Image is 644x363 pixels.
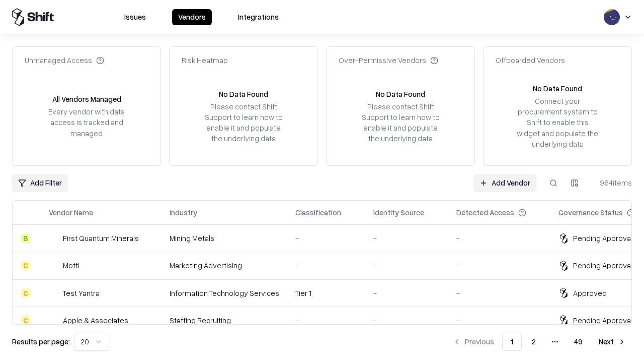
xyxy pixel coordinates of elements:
div: Apple & Associates [63,315,128,326]
div: - [456,315,542,326]
a: Add Vendor [473,174,536,192]
div: Staffing Recruiting [170,315,279,326]
div: Unmanaged Access [25,55,104,66]
div: B [21,233,31,244]
div: Identity Source [373,207,424,218]
div: Mining Metals [170,233,279,244]
div: Detected Access [456,207,514,218]
div: - [373,288,440,298]
div: - [373,315,440,326]
div: Every vendor with data access is tracked and managed [45,106,128,138]
div: No Data Found [376,89,425,99]
div: Industry [170,207,197,218]
button: Integrations [232,9,285,25]
div: C [21,315,31,325]
button: Issues [118,9,152,25]
div: - [373,233,440,244]
div: Over-Permissive Vendors [339,55,438,66]
div: Vendor Name [49,207,93,218]
div: Tier 1 [295,288,357,298]
img: Apple & Associates [49,315,59,325]
div: Marketing Advertising [170,260,279,271]
div: Please contact Shift Support to learn how to enable it and populate the underlying data [359,101,442,144]
div: - [295,260,357,271]
div: C [21,261,31,271]
div: Pending Approval [573,233,632,244]
div: Connect your procurement system to Shift to enable this widget and populate the underlying data [516,96,599,149]
div: - [295,315,357,326]
img: Test Yantra [49,288,59,298]
div: - [373,260,440,271]
div: Test Yantra [63,288,100,298]
div: All Vendors Managed [52,94,121,104]
div: - [456,260,542,271]
img: First Quantum Minerals [49,233,59,244]
div: - [456,233,542,244]
button: Vendors [172,9,212,25]
div: Governance Status [558,207,623,218]
nav: pagination [447,333,632,351]
button: Next [593,333,632,351]
div: No Data Found [533,83,582,94]
div: C [21,288,31,298]
div: Approved [573,288,607,298]
div: Please contact Shift Support to learn how to enable it and populate the underlying data [202,101,285,144]
img: Motti [49,261,59,271]
div: 964 items [592,177,632,188]
div: Classification [295,207,341,218]
div: Motti [63,260,79,271]
button: Add Filter [12,174,68,192]
button: 2 [524,333,544,351]
div: - [295,233,357,244]
div: - [456,288,542,298]
button: 49 [566,333,591,351]
div: Offboarded Vendors [496,55,565,66]
p: Results per page: [12,336,70,347]
div: Pending Approval [573,315,632,326]
div: No Data Found [219,89,268,99]
div: Pending Approval [573,260,632,271]
button: 1 [502,333,522,351]
div: Risk Heatmap [182,55,228,66]
div: Information Technology Services [170,288,279,298]
div: First Quantum Minerals [63,233,139,244]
